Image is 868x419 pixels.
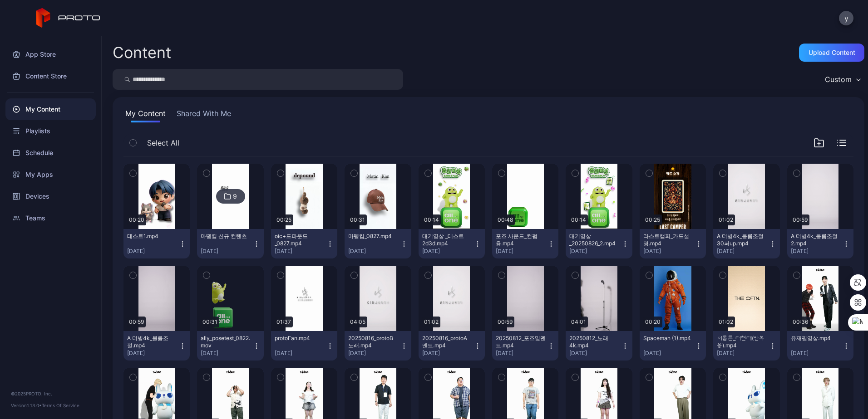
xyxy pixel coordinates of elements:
button: 세롭튼_더현대(반복용).mp4[DATE] [713,331,779,361]
button: 마뗑킴_0827.mp4[DATE] [345,229,411,258]
div: [DATE] [791,248,843,255]
div: Spaceman (1).mp4 [643,335,693,342]
div: [DATE] [201,248,252,255]
button: A 더빙4k_볼륨조절.mp4[DATE] [123,331,190,361]
div: [DATE] [422,350,474,357]
button: 마뗑킴 신규 컨텐츠[DATE] [197,229,263,258]
div: [DATE] [127,248,179,255]
div: A 더빙4k_볼륨조절.mp4 [127,335,177,349]
button: My Content [123,108,168,122]
button: 포즈 사운드_컨펌용.mp4[DATE] [492,229,558,258]
div: 20250812_노래4k.mp4 [569,335,619,349]
div: [DATE] [569,350,621,357]
div: 라스트캠퍼_카드설명.mp4 [643,233,693,247]
div: [DATE] [348,350,400,357]
div: [DATE] [201,350,252,357]
div: 유재필영상.mp4 [791,335,841,342]
div: [DATE] [127,350,179,357]
button: 20250812_노래4k.mp4[DATE] [566,331,632,361]
button: Custom [820,69,864,90]
div: [DATE] [275,248,326,255]
button: 유재필영상.mp4[DATE] [787,331,853,361]
div: 세롭튼_더현대(반복용).mp4 [717,335,767,349]
div: 마뗑킴_0827.mp4 [348,233,398,240]
a: Terms Of Service [42,403,79,408]
a: Content Store [5,65,96,87]
a: Devices [5,185,96,207]
div: Custom [825,75,852,84]
div: [DATE] [717,350,769,357]
div: 대기영상 _20250826_2.mp4 [569,233,619,247]
div: 20250812_포즈및멘트.mp4 [496,335,546,349]
button: 20250816_protoB노래.mp4[DATE] [345,331,411,361]
div: [DATE] [422,248,474,255]
div: 포즈 사운드_컨펌용.mp4 [496,233,546,247]
button: 테스트1.mp4[DATE] [123,229,190,258]
div: oic+드파운드_0827.mp4 [275,233,325,247]
div: A 더빙4k_볼륨조절30퍼up.mp4 [717,233,767,247]
div: 20250816_protoA멘트.mp4 [422,335,472,349]
div: 마뗑킴 신규 컨텐츠 [201,233,251,240]
div: [DATE] [643,248,695,255]
div: [DATE] [496,248,547,255]
div: Upload Content [809,49,855,56]
button: A 더빙4k_볼륨조절30퍼up.mp4[DATE] [713,229,779,258]
a: Playlists [5,120,96,142]
div: 대기영상 _테스트2d3d.mp4 [422,233,472,247]
span: Select All [147,137,179,148]
span: Version 1.13.0 • [11,403,42,408]
button: protoFan.mp4[DATE] [271,331,337,361]
div: [DATE] [643,350,695,357]
a: Teams [5,207,96,229]
div: [DATE] [348,248,400,255]
button: Upload Content [799,44,864,62]
button: ally_posetest_0822.mov[DATE] [197,331,263,361]
div: 20250816_protoB노래.mp4 [348,335,398,349]
button: Spaceman (1).mp4[DATE] [640,331,706,361]
button: 라스트캠퍼_카드설명.mp4[DATE] [640,229,706,258]
div: ally_posetest_0822.mov [201,335,251,349]
div: [DATE] [275,350,326,357]
div: [DATE] [791,350,843,357]
a: My Apps [5,164,96,185]
button: A 더빙4k_볼륨조절2.mp4[DATE] [787,229,853,258]
div: [DATE] [496,350,547,357]
div: © 2025 PROTO, Inc. [11,390,90,397]
a: Schedule [5,142,96,164]
div: A 더빙4k_볼륨조절2.mp4 [791,233,841,247]
div: Content [113,45,171,60]
a: My Content [5,98,96,120]
div: [DATE] [717,248,769,255]
button: 20250816_protoA멘트.mp4[DATE] [419,331,485,361]
button: 대기영상 _20250826_2.mp4[DATE] [566,229,632,258]
button: oic+드파운드_0827.mp4[DATE] [271,229,337,258]
button: 20250812_포즈및멘트.mp4[DATE] [492,331,558,361]
div: protoFan.mp4 [275,335,325,342]
button: 대기영상 _테스트2d3d.mp4[DATE] [419,229,485,258]
div: 테스트1.mp4 [127,233,177,240]
div: [DATE] [569,248,621,255]
button: y [839,11,853,25]
div: 9 [233,192,237,200]
a: App Store [5,44,96,65]
button: Shared With Me [175,108,233,122]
